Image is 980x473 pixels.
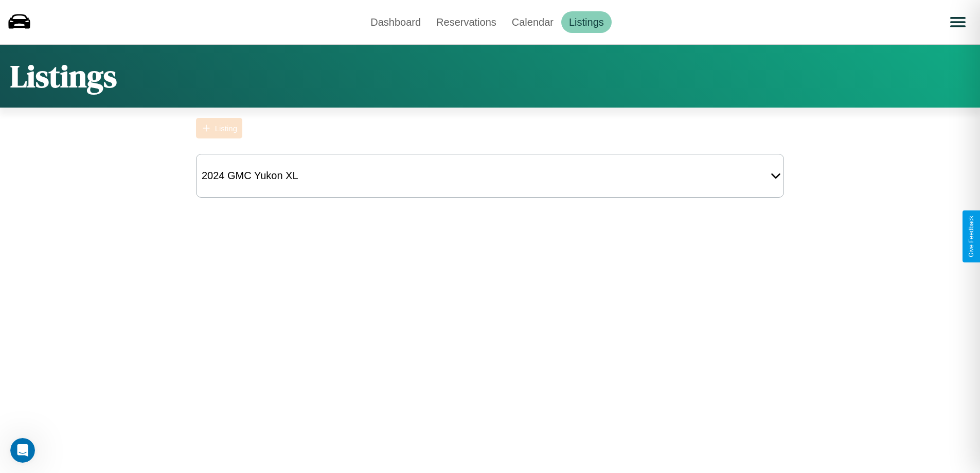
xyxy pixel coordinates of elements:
[10,55,117,97] h1: Listings
[215,124,237,133] div: Listing
[363,11,429,33] a: Dashboard
[429,11,504,33] a: Reservations
[968,216,975,257] div: Give Feedback
[10,438,35,463] iframe: Intercom live chat
[504,11,561,33] a: Calendar
[561,11,612,33] a: Listings
[196,118,242,138] button: Listing
[943,8,972,37] button: Open menu
[197,165,304,187] div: 2024 GMC Yukon XL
